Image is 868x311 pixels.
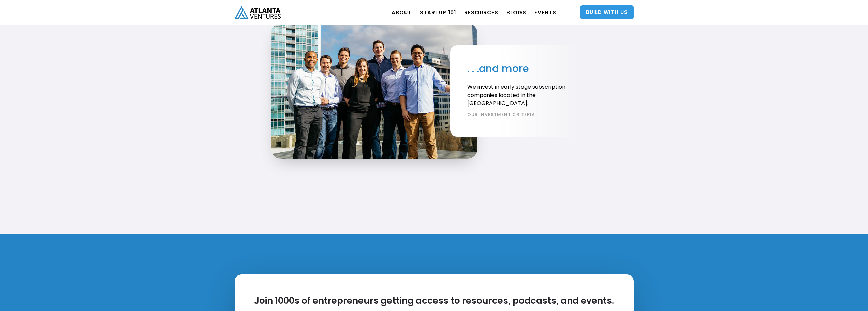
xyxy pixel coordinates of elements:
[580,5,634,19] a: Build With Us
[392,3,412,22] a: ABOUT
[464,3,498,22] a: RESOURCES
[467,63,587,75] h2: . . .and more
[467,83,587,108] p: We invest in early stage subscription companies located in the [GEOGRAPHIC_DATA].
[506,3,526,22] a: BLOGS
[534,3,556,22] a: EVENTS
[420,3,456,22] a: Startup 101
[271,23,477,159] img: Atlanta Ventures Team
[467,112,535,120] a: OUR INVESTMENT CRITERIA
